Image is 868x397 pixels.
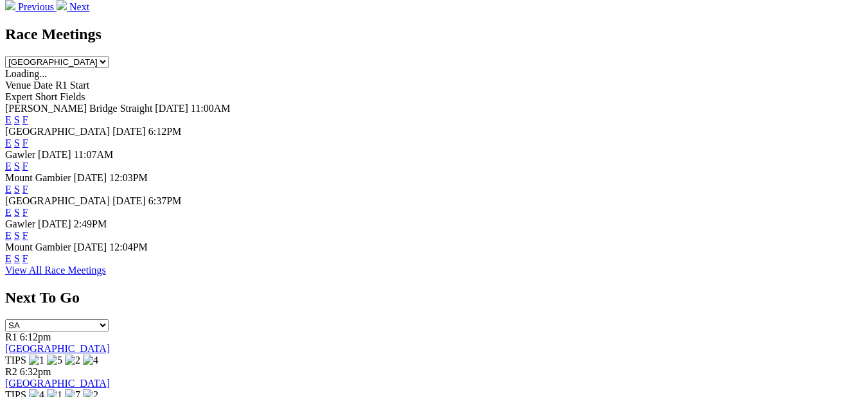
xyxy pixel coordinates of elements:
a: F [22,207,28,218]
a: E [5,253,12,264]
span: Short [35,91,58,102]
a: S [14,253,20,264]
span: [PERSON_NAME] Bridge Straight [5,103,152,114]
span: 6:37PM [148,195,182,206]
span: [GEOGRAPHIC_DATA] [5,126,110,137]
span: TIPS [5,355,26,366]
h2: Race Meetings [5,26,863,43]
span: [DATE] [155,103,188,114]
span: Date [33,80,53,91]
a: S [14,137,20,148]
span: 2:49PM [74,218,107,229]
a: S [14,207,20,218]
span: Gawler [5,218,35,229]
span: [GEOGRAPHIC_DATA] [5,195,110,206]
a: S [14,230,20,241]
span: Expert [5,91,33,102]
span: 12:04PM [109,242,148,252]
span: R2 [5,366,17,377]
span: [DATE] [112,126,146,137]
span: [DATE] [112,195,146,206]
a: S [14,161,20,172]
span: Venue [5,80,31,91]
span: 11:00AM [191,103,231,114]
a: F [22,114,28,125]
h2: Next To Go [5,289,863,306]
span: R1 Start [55,80,89,91]
img: 4 [83,355,98,366]
span: Mount Gambier [5,242,71,252]
span: [DATE] [38,149,71,160]
span: Loading... [5,68,47,79]
span: Fields [60,91,85,102]
a: E [5,184,12,195]
span: Gawler [5,149,35,160]
a: F [22,184,28,195]
a: [GEOGRAPHIC_DATA] [5,378,110,389]
a: S [14,184,20,195]
a: F [22,137,28,148]
span: [DATE] [74,172,107,183]
a: F [22,161,28,172]
img: 1 [29,355,44,366]
span: Previous [18,1,54,12]
a: E [5,207,12,218]
span: R1 [5,331,17,342]
span: 6:12PM [148,126,182,137]
span: 6:12pm [20,331,51,342]
span: Mount Gambier [5,172,71,183]
a: E [5,114,12,125]
a: S [14,114,20,125]
a: View All Race Meetings [5,265,106,276]
a: E [5,230,12,241]
img: 2 [65,355,80,366]
a: E [5,137,12,148]
span: 11:07AM [74,149,114,160]
span: [DATE] [74,242,107,252]
a: E [5,161,12,172]
a: Previous [5,1,57,12]
a: F [22,230,28,241]
a: [GEOGRAPHIC_DATA] [5,343,110,354]
a: F [22,253,28,264]
span: [DATE] [38,218,71,229]
a: Next [57,1,89,12]
span: Next [69,1,89,12]
span: 12:03PM [109,172,148,183]
span: 6:32pm [20,366,51,377]
img: 5 [47,355,62,366]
